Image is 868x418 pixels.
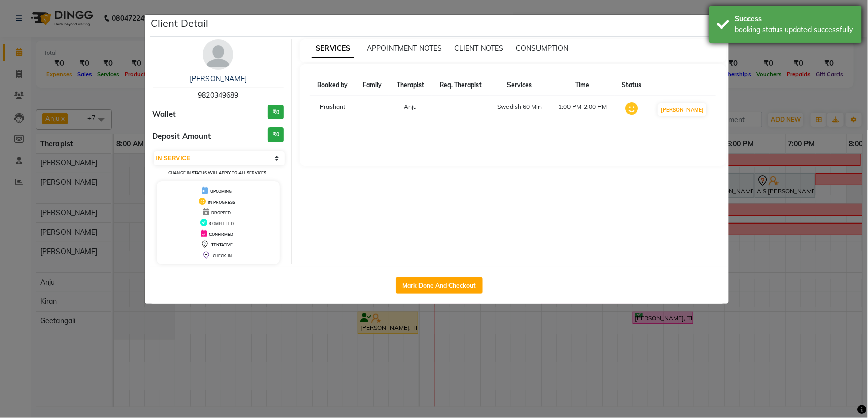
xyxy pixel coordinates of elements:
span: SERVICES [312,40,354,58]
h3: ₹0 [268,105,284,120]
a: [PERSON_NAME] [190,74,247,83]
div: Swedish 60 Min [496,102,544,112]
th: Therapist [389,74,432,96]
th: Status [615,74,648,96]
span: Anju [404,103,417,110]
span: IN PROGRESS [208,200,235,205]
span: UPCOMING [210,189,232,194]
td: - [432,96,490,124]
span: CONFIRMED [209,232,233,237]
th: Req. Therapist [432,74,490,96]
button: [PERSON_NAME] [658,103,706,116]
th: Family [355,74,389,96]
span: CONSUMPTION [516,44,568,53]
img: avatar [203,39,233,70]
th: Services [490,74,550,96]
th: Booked by [310,74,355,96]
td: - [355,96,389,124]
span: DROPPED [211,210,231,215]
td: 1:00 PM-2:00 PM [550,96,615,124]
span: CHECK-IN [213,253,232,258]
span: CLIENT NOTES [454,44,503,53]
span: Deposit Amount [153,131,212,143]
button: Mark Done And Checkout [396,277,483,294]
th: Time [550,74,615,96]
h3: ₹0 [268,127,284,142]
small: Change in status will apply to all services. [168,170,267,175]
span: COMPLETED [209,221,234,226]
div: booking status updated successfully [735,24,854,35]
span: TENTATIVE [211,242,233,247]
span: Wallet [153,108,176,120]
td: Prashant [310,96,355,124]
div: Success [735,14,854,24]
span: 9820349689 [198,91,238,100]
h5: Client Detail [151,16,209,31]
span: APPOINTMENT NOTES [367,44,442,53]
